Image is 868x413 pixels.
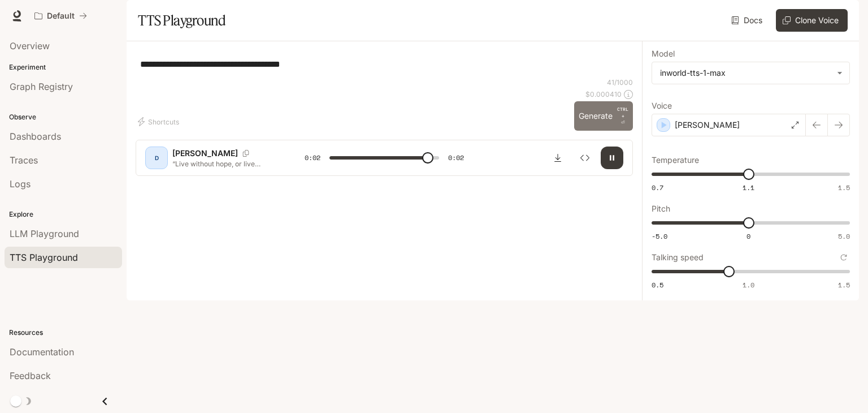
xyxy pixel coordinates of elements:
button: GenerateCTRL +⏎ [574,101,633,131]
span: 1.1 [743,183,754,192]
button: Copy Voice ID [238,150,254,157]
p: [PERSON_NAME] [172,148,238,159]
span: 0.7 [652,183,663,192]
div: D [147,149,166,167]
button: All workspaces [29,5,92,27]
a: Docs [729,9,767,32]
p: Talking speed [652,253,704,261]
button: Shortcuts [136,113,184,131]
span: 5.0 [838,231,850,241]
p: 41 / 1000 [607,78,633,87]
span: 1.5 [838,183,850,192]
div: inworld-tts-1-max [652,62,849,84]
p: “Live without hope, or live without love? [172,159,277,169]
p: $ 0.000410 [585,89,622,99]
p: Pitch [652,205,670,213]
p: Voice [652,102,672,110]
h1: TTS Playground [138,9,225,32]
span: 1.5 [838,280,850,290]
p: CTRL + [617,106,628,119]
button: Reset to default [837,251,850,264]
span: 0.5 [652,280,663,290]
button: Download audio [546,147,569,169]
p: Temperature [652,156,699,164]
span: -5.0 [652,231,667,241]
span: 0:02 [305,152,320,164]
span: 1.0 [743,280,754,290]
button: Clone Voice [776,9,848,32]
button: Inspect [574,147,596,169]
p: ⏎ [617,106,628,126]
p: [PERSON_NAME] [675,119,740,131]
p: Default [47,11,75,21]
div: inworld-tts-1-max [660,67,831,79]
span: 0 [747,231,750,241]
span: 0:02 [448,152,464,164]
p: Model [652,50,675,58]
